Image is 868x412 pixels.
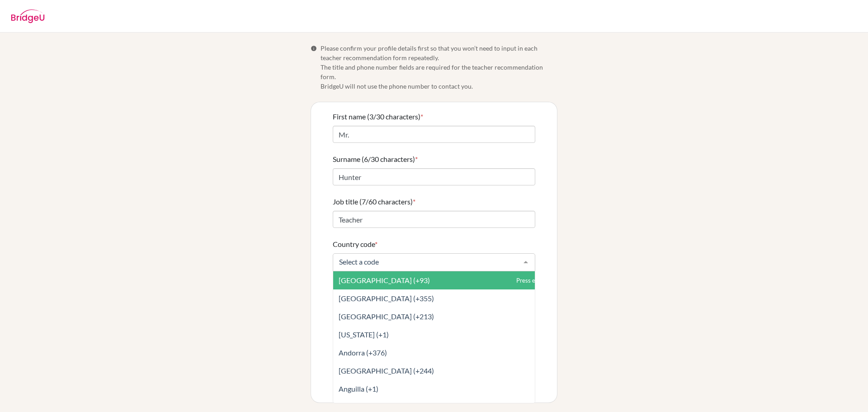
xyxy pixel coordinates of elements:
label: Country code [333,239,377,250]
span: [GEOGRAPHIC_DATA] (+213) [339,312,434,321]
label: Surname (6/30 characters) [333,154,418,165]
input: Enter your job title [333,211,535,228]
input: Select a code [337,257,517,266]
label: Job title (7/60 characters) [333,196,415,207]
img: BridgeU logo [11,9,45,23]
input: Enter your surname [333,168,535,185]
span: Info [311,45,317,52]
span: [GEOGRAPHIC_DATA] (+93) [339,276,430,284]
span: Anguilla (+1) [339,384,378,393]
span: [GEOGRAPHIC_DATA] (+355) [339,294,434,303]
span: [US_STATE] (+1) [339,330,389,339]
input: Enter your first name [333,126,535,143]
span: Antarctica (+672) [339,403,393,411]
label: First name (3/30 characters) [333,111,423,122]
span: Please confirm your profile details first so that you won’t need to input in each teacher recomme... [321,43,557,91]
span: [GEOGRAPHIC_DATA] (+244) [339,366,434,375]
span: Andorra (+376) [339,348,387,357]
